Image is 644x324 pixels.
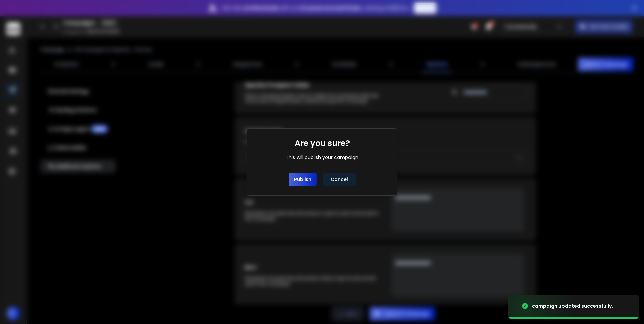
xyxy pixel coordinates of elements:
div: campaign updated successfully. [532,303,613,309]
button: Publish [289,173,317,186]
button: Cancel [323,173,356,186]
div: This will publish your campaign [286,154,358,161]
h1: Are you sure? [294,138,350,149]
